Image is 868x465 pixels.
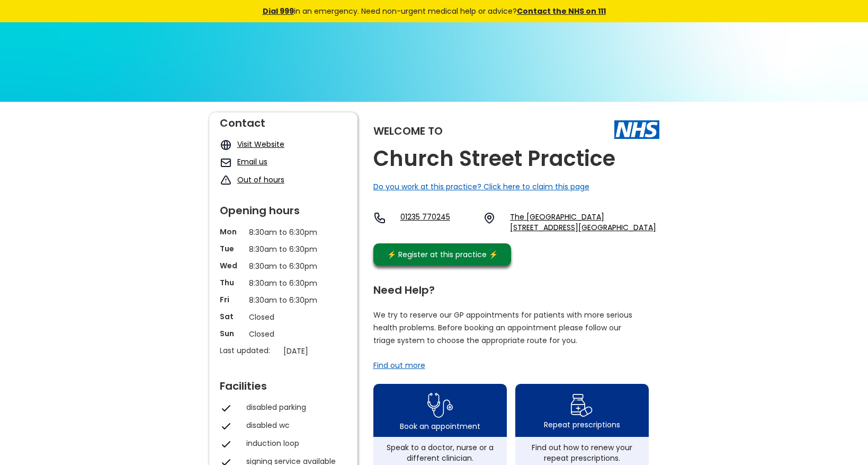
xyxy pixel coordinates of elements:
[373,309,633,347] p: We try to reserve our GP appointments for patients with more serious health problems. Before book...
[483,212,496,224] img: practice location icon
[249,311,318,323] p: Closed
[220,375,347,391] div: Facilities
[249,260,318,272] p: 8:30am to 6:30pm
[237,174,284,185] a: Out of hours
[220,139,232,151] img: globe icon
[220,345,278,356] p: Last updated:
[191,5,678,17] div: in an emergency. Need non-urgent medical help or advice?
[382,249,504,260] div: ⚡️ Register at this practice ⚡️
[249,243,318,255] p: 8:30am to 6:30pm
[249,277,318,289] p: 8:30am to 6:30pm
[237,156,267,167] a: Email us
[220,174,232,187] img: exclamation icon
[246,402,342,413] div: disabled parking
[510,212,659,233] a: The [GEOGRAPHIC_DATA][STREET_ADDRESS][GEOGRAPHIC_DATA]
[220,226,244,237] p: Mon
[427,390,453,421] img: book appointment icon
[400,421,480,432] div: Book an appointment
[373,147,615,171] h2: Church Street Practice
[220,260,244,271] p: Wed
[263,6,294,16] a: Dial 999
[400,212,475,233] a: 01235 770245
[373,279,649,295] div: Need Help?
[220,200,347,216] div: Opening hours
[249,226,318,238] p: 8:30am to 6:30pm
[521,442,643,463] div: Find out how to renew your repeat prescriptions.
[220,328,244,339] p: Sun
[373,126,443,136] div: Welcome to
[246,420,342,431] div: disabled wc
[220,243,244,254] p: Tue
[220,112,347,128] div: Contact
[246,438,342,449] div: induction loop
[614,120,659,138] img: The NHS logo
[379,442,502,463] div: Speak to a doctor, nurse or a different clinician.
[220,277,244,288] p: Thu
[220,156,232,169] img: mail icon
[237,139,284,150] a: Visit Website
[220,294,244,305] p: Fri
[283,345,352,357] p: [DATE]
[373,212,386,224] img: telephone icon
[570,391,593,419] img: repeat prescription icon
[373,243,511,266] a: ⚡️ Register at this practice ⚡️
[373,181,589,192] a: Do you work at this practice? Click here to claim this page
[249,294,318,306] p: 8:30am to 6:30pm
[249,328,318,340] p: Closed
[220,311,244,322] p: Sat
[517,6,606,16] a: Contact the NHS on 111
[544,419,620,430] div: Repeat prescriptions
[373,360,425,371] a: Find out more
